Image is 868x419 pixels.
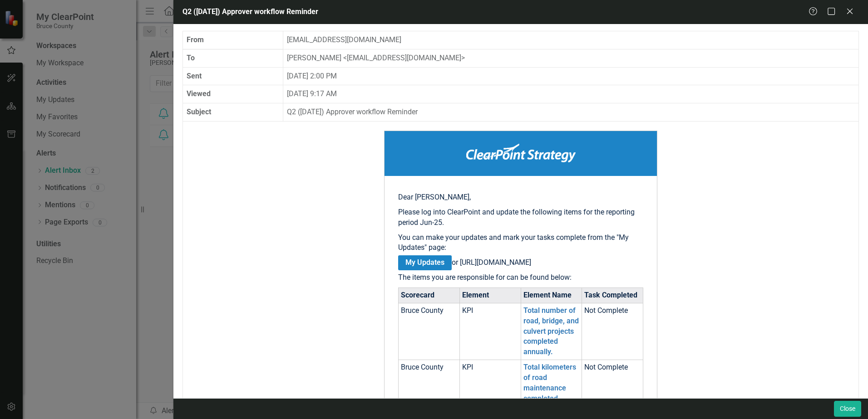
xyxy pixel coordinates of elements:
[398,207,643,228] p: Please log into ClearPoint and update the following items for the reporting period Jun-25.
[343,54,347,62] span: <
[399,287,460,303] th: Scorecard
[399,303,460,360] td: Bruce County
[398,258,643,268] p: or [URL][DOMAIN_NAME]
[834,401,861,417] button: Close
[283,49,858,67] td: [PERSON_NAME] [EMAIL_ADDRESS][DOMAIN_NAME]
[183,85,283,103] th: Viewed
[398,233,643,253] p: You can make your updates and mark your tasks complete from the "My Updates" page:
[182,7,318,16] span: Q2 ([DATE]) Approver workflow Reminder
[459,287,521,303] th: Element
[283,85,858,103] td: [DATE] 9:17 AM
[283,31,858,49] td: [EMAIL_ADDRESS][DOMAIN_NAME]
[183,67,283,85] th: Sent
[582,287,643,303] th: Task Completed
[398,255,452,270] a: My Updates
[183,31,283,49] th: From
[459,303,521,360] td: KPI
[183,49,283,67] th: To
[398,192,643,203] p: Dear [PERSON_NAME],
[466,144,576,162] img: ClearPoint Strategy
[283,103,858,122] td: Q2 ([DATE]) Approver workflow Reminder
[521,287,582,303] th: Element Name
[582,303,643,360] td: Not Complete
[183,103,283,122] th: Subject
[398,273,643,283] p: The items you are responsible for can be found below:
[523,306,579,356] a: Total number of road, bridge, and culvert projects completed annually.
[283,67,858,85] td: [DATE] 2:00 PM
[461,54,465,62] span: >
